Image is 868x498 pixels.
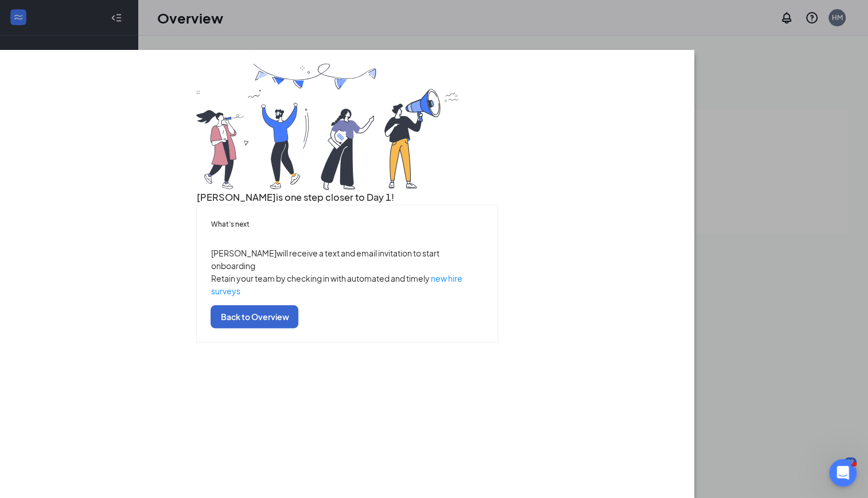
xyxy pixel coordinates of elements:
[829,459,857,487] iframe: Intercom live chat
[211,219,483,229] h5: What’s next
[211,305,298,328] button: Back to Overview
[196,190,497,205] h3: [PERSON_NAME] is one step closer to Day 1!
[196,64,460,190] img: you are all set
[211,272,483,297] p: Retain your team by checking in with automated and timely
[211,247,483,272] p: [PERSON_NAME] will receive a text and email invitation to start onboarding
[211,273,462,296] a: new hire surveys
